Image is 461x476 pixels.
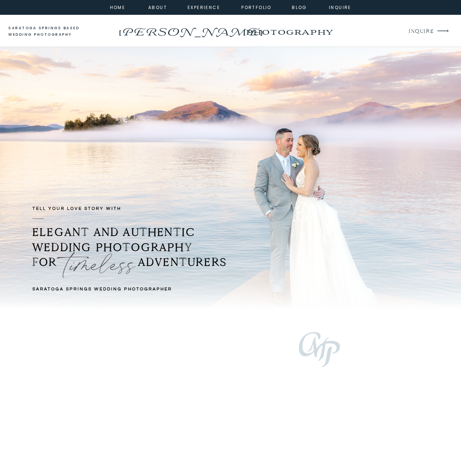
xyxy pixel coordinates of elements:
p: timeless [66,245,128,290]
b: ELEGANT AND AUTHENTIC WEDDING PHOTOGRAPHY FOR ADVENTURERS [32,225,227,269]
a: portfolio [241,4,272,10]
a: photography [232,22,347,42]
a: experience [188,4,217,10]
a: [PERSON_NAME] [117,23,264,35]
a: INQUIRE [409,27,433,36]
a: about [148,4,164,10]
b: Saratoga Springs Wedding Photographer [32,287,172,291]
a: saratoga springs based wedding photography [8,25,93,38]
a: inquire [327,4,353,10]
b: TELL YOUR LOVE STORY with [32,206,121,211]
a: Blog [286,4,312,10]
a: home [108,4,127,10]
